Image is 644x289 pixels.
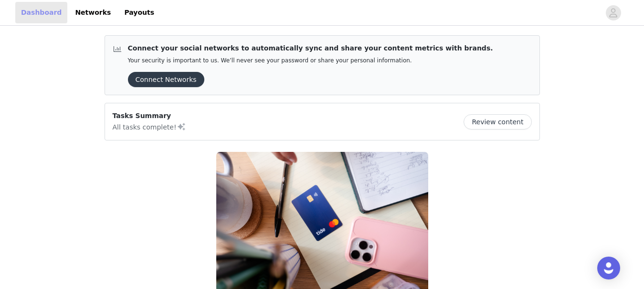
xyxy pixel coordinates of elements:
button: Connect Networks [128,72,204,87]
p: All tasks complete! [113,121,186,132]
a: Dashboard [15,2,67,23]
a: Networks [69,2,116,23]
p: Connect your social networks to automatically sync and share your content metrics with brands. [128,43,493,53]
p: Your security is important to us. We’ll never see your password or share your personal information. [128,57,493,64]
a: Payouts [118,2,160,23]
div: avatar [609,5,618,20]
div: Open Intercom Messenger [597,257,620,279]
p: Tasks Summary [113,111,186,121]
button: Review content [464,114,531,130]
